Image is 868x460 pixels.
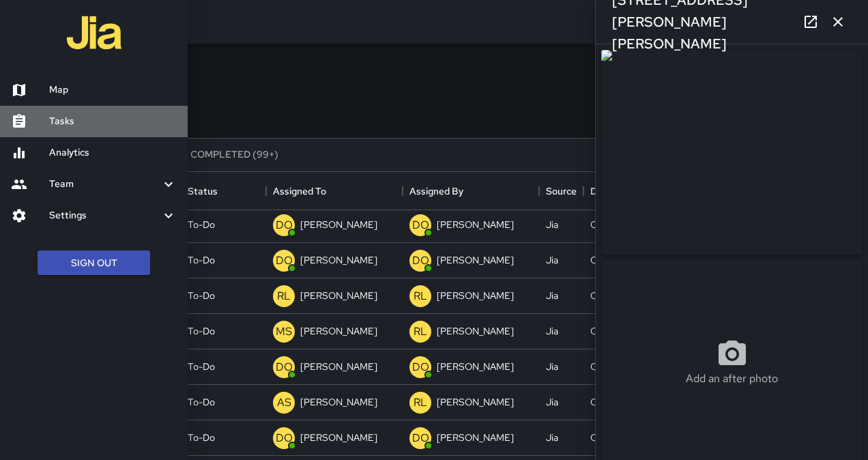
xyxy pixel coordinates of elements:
h6: Map [49,83,177,98]
img: jia-logo [67,5,121,60]
h6: Team [49,177,160,192]
h6: Settings [49,208,160,223]
h6: Analytics [49,145,177,160]
button: Sign Out [38,250,150,276]
h6: Tasks [49,114,177,129]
